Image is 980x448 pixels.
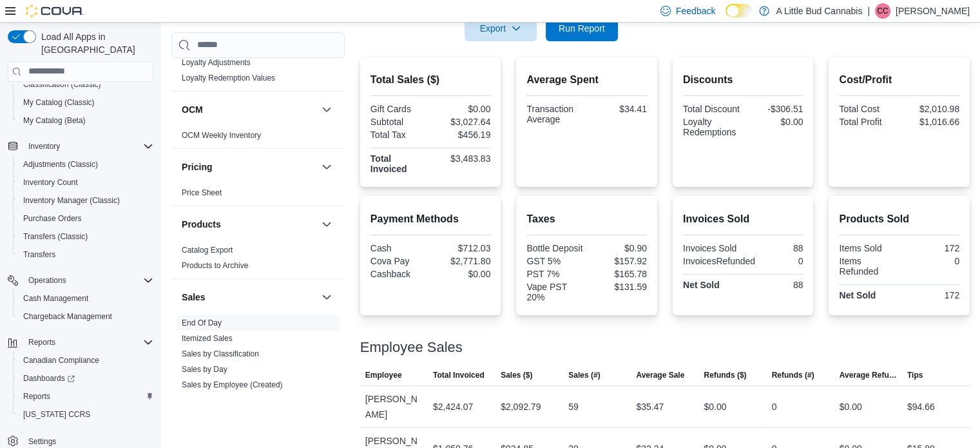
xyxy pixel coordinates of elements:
div: -$306.51 [745,104,803,114]
div: Loyalty [171,55,345,91]
div: 172 [902,290,959,300]
span: Refunds ($) [704,370,746,380]
div: $157.92 [590,256,647,266]
span: Refunds (#) [772,370,814,380]
h2: Products Sold [839,211,959,227]
div: $3,483.83 [433,153,490,164]
div: $131.59 [590,282,647,292]
span: Itemized Sales [182,333,233,344]
div: $0.00 [745,117,803,127]
div: $1,016.66 [902,117,959,127]
div: 59 [568,399,579,414]
p: A Little Bud Cannabis [776,3,862,19]
a: Dashboards [13,369,159,387]
h2: Payment Methods [370,211,491,227]
span: Reports [23,391,50,402]
button: Reports [3,333,159,351]
button: Inventory [3,137,159,155]
span: Operations [23,273,153,288]
span: Feedback [676,5,715,17]
div: $35.47 [636,399,664,414]
a: Inventory Manager (Classic) [18,193,125,208]
a: Reports [18,389,55,404]
span: Adjustments (Classic) [23,159,98,170]
div: Subtotal [370,117,428,127]
div: $2,771.80 [433,256,490,266]
span: OCM Weekly Inventory [182,130,261,141]
span: Transfers [23,249,55,260]
span: Inventory [28,141,60,151]
a: Sales by Day [182,365,227,374]
span: Sales by Employee (Created) [182,380,283,390]
a: Transfers [18,247,61,262]
h3: OCM [182,103,203,116]
h3: Pricing [182,161,212,173]
span: Inventory Manager (Classic) [23,195,120,206]
button: Adjustments (Classic) [13,155,159,173]
div: $34.41 [590,104,647,114]
span: My Catalog (Beta) [23,115,86,126]
span: Settings [28,436,56,447]
div: Loyalty Redemptions [683,117,740,137]
span: My Catalog (Classic) [18,95,153,110]
span: Run Report [559,22,605,35]
a: Inventory Count [18,175,83,190]
button: OCM [182,103,316,116]
a: End Of Day [182,318,222,327]
span: Reports [28,337,55,347]
span: Transfers (Classic) [23,231,88,242]
div: Transaction Average [526,104,584,124]
span: Reports [23,335,153,350]
span: Average Sale [636,370,684,380]
button: Cash Management [13,289,159,307]
span: Sales ($) [501,370,532,380]
div: 0 [902,256,959,266]
span: My Catalog (Classic) [23,97,95,108]
div: Vape PST 20% [526,282,584,302]
span: Classification (Classic) [18,77,153,92]
div: Total Discount [683,104,740,114]
button: Canadian Compliance [13,351,159,369]
div: 0 [760,256,803,266]
div: Cashback [370,269,428,279]
div: $3,027.64 [433,117,490,127]
div: $2,010.98 [902,104,959,114]
span: Load All Apps in [GEOGRAPHIC_DATA] [36,30,153,56]
div: Products [171,242,345,278]
span: Reports [18,389,153,404]
strong: Net Sold [683,280,720,290]
div: $0.90 [590,243,647,253]
div: $94.66 [907,399,935,414]
span: Sales by Day [182,364,227,375]
a: Products to Archive [182,261,248,270]
div: $2,092.79 [501,399,541,414]
div: Items Sold [839,243,896,253]
span: Washington CCRS [18,407,153,422]
img: Cova [26,5,84,17]
button: My Catalog (Beta) [13,112,159,130]
a: OCM Weekly Inventory [182,131,261,140]
h2: Discounts [683,72,803,88]
span: Employee [365,370,402,380]
span: Purchase Orders [18,211,153,226]
h2: Total Sales ($) [370,72,491,88]
button: Sales [319,289,334,305]
a: My Catalog (Classic) [18,95,100,110]
span: My Catalog (Beta) [18,113,153,128]
a: Catalog Export [182,246,233,255]
button: Pricing [319,159,334,175]
button: Reports [13,387,159,405]
button: Inventory [23,139,65,154]
button: Chargeback Management [13,307,159,326]
a: Loyalty Redemption Values [182,73,275,83]
button: Inventory Manager (Classic) [13,191,159,209]
span: Transfers (Classic) [18,229,153,244]
span: Price Sheet [182,188,222,198]
button: Inventory Count [13,173,159,191]
span: [US_STATE] CCRS [23,409,90,420]
a: Itemized Sales [182,334,233,343]
span: Cash Management [18,291,153,306]
span: Loyalty Adjustments [182,57,251,68]
a: Loyalty Adjustments [182,58,251,67]
a: [US_STATE] CCRS [18,407,95,422]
